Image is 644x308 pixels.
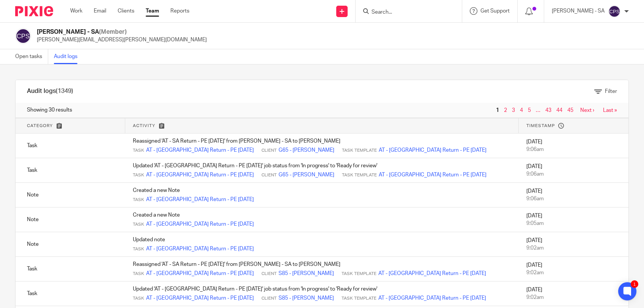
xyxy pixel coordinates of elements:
td: Note [16,232,125,257]
td: Task [16,158,125,183]
div: 9:05am [526,220,621,227]
div: 9:02am [526,294,621,301]
td: [DATE] [519,158,628,183]
td: Created a new Note [125,183,518,207]
nav: pager [494,107,617,113]
span: Task Template [342,271,376,277]
td: Created a new Note [125,207,518,232]
div: 9:06am [526,170,621,178]
a: 43 [545,108,551,113]
span: Task [133,222,144,228]
td: Task [16,134,125,158]
a: Work [70,7,82,15]
div: 9:06am [526,195,621,203]
span: Client [261,295,277,302]
a: AT - [GEOGRAPHIC_DATA] Return - PE [DATE] [146,270,254,277]
a: 3 [512,108,515,113]
a: AT - [GEOGRAPHIC_DATA] Return - PE [DATE] [379,171,487,179]
a: S85 - [PERSON_NAME] [279,270,334,277]
span: … [534,106,542,115]
span: Task [133,295,144,302]
a: Email [94,7,106,15]
div: 9:02am [526,269,621,277]
a: Team [146,7,159,15]
img: Pixie [15,6,53,16]
a: Last » [603,108,617,113]
a: Reports [170,7,189,15]
a: Next › [580,108,594,113]
span: 1 [494,106,501,115]
img: svg%3E [15,28,31,44]
a: S85 - [PERSON_NAME] [279,294,334,302]
span: Activity [133,124,155,128]
a: Audit logs [54,49,83,64]
td: Task [16,257,125,281]
span: Client [261,271,277,277]
td: Updated 'AT - [GEOGRAPHIC_DATA] Return - PE [DATE]' job status from 'In progress' to 'Ready for r... [125,158,518,183]
span: Task Template [342,148,377,154]
a: AT - [GEOGRAPHIC_DATA] Return - PE [DATE] [146,294,254,302]
span: Filter [605,89,617,94]
a: AT - [GEOGRAPHIC_DATA] Return - PE [DATE] [146,171,254,179]
a: 44 [556,108,562,113]
td: Reassigned 'AT - SA Return - PE [DATE]' from [PERSON_NAME] - SA to [PERSON_NAME] [125,134,518,158]
span: Task [133,148,144,154]
a: 2 [504,108,507,113]
div: 1 [631,280,638,288]
td: [DATE] [519,281,628,306]
div: 9:02am [526,244,621,252]
p: [PERSON_NAME] - SA [552,7,605,15]
div: 9:06am [526,146,621,153]
span: Task [133,246,144,252]
span: Timestamp [526,124,555,128]
a: AT - [GEOGRAPHIC_DATA] Return - PE [DATE] [146,245,254,253]
span: Client [261,148,277,154]
span: Get Support [480,8,510,14]
td: Note [16,207,125,232]
a: AT - [GEOGRAPHIC_DATA] Return - PE [DATE] [378,294,486,302]
td: Note [16,183,125,207]
span: Task Template [342,295,376,302]
a: Clients [118,7,134,15]
a: 4 [520,108,523,113]
span: Client [261,172,277,178]
a: AT - [GEOGRAPHIC_DATA] Return - PE [DATE] [146,220,254,228]
a: G65 - [PERSON_NAME] [279,146,334,154]
td: [DATE] [519,183,628,207]
span: Task [133,271,144,277]
span: (Member) [99,29,127,35]
span: Task Template [342,172,377,178]
td: Updated note [125,232,518,257]
a: AT - [GEOGRAPHIC_DATA] Return - PE [DATE] [379,146,487,154]
img: svg%3E [608,5,620,17]
td: [DATE] [519,207,628,232]
span: Showing 30 results [27,106,72,114]
a: 5 [528,108,531,113]
a: AT - [GEOGRAPHIC_DATA] Return - PE [DATE] [146,196,254,203]
td: [DATE] [519,232,628,257]
a: 45 [567,108,573,113]
td: Reassigned 'AT - SA Return - PE [DATE]' from [PERSON_NAME] - SA to [PERSON_NAME] [125,257,518,281]
span: Task [133,197,144,203]
a: G65 - [PERSON_NAME] [279,171,334,179]
input: Search [371,9,439,16]
td: [DATE] [519,134,628,158]
td: [DATE] [519,257,628,281]
h2: [PERSON_NAME] - SA [37,28,207,36]
td: Task [16,281,125,306]
td: Updated 'AT - [GEOGRAPHIC_DATA] Return - PE [DATE]' job status from 'In progress' to 'Ready for r... [125,281,518,306]
a: AT - [GEOGRAPHIC_DATA] Return - PE [DATE] [378,270,486,277]
a: Open tasks [15,49,48,64]
a: AT - [GEOGRAPHIC_DATA] Return - PE [DATE] [146,146,254,154]
p: [PERSON_NAME][EMAIL_ADDRESS][PERSON_NAME][DOMAIN_NAME] [37,36,207,44]
span: Task [133,172,144,178]
span: Category [27,124,53,128]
